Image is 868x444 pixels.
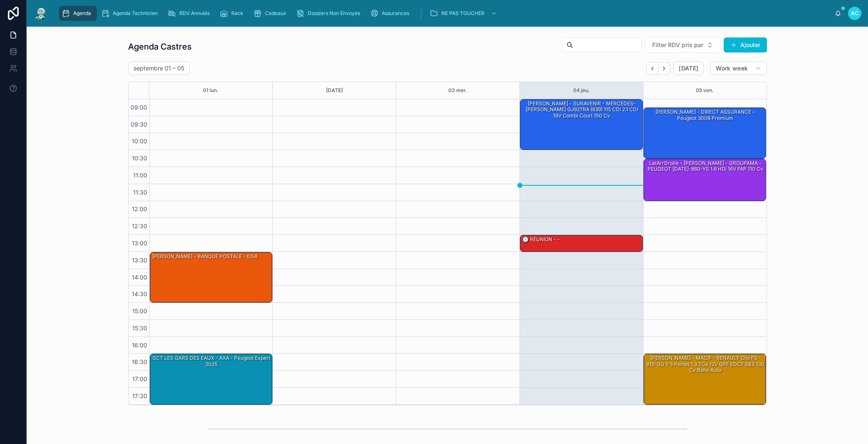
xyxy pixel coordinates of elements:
button: [DATE] [673,62,704,75]
div: [PERSON_NAME] - MACIF - RENAULT Clio FS-815-GG V 5 Portes 1.3 TCe 12V GPF EDC7 S&S 130 cv Boîte auto [644,354,766,404]
h1: Agenda Castres [128,41,192,52]
span: 10:30 [130,155,149,162]
div: [PERSON_NAME] - BANQUE POSTALE - DS4 [150,252,272,302]
span: 11:30 [131,189,149,196]
div: [PERSON_NAME] - BANQUE POSTALE - DS4 [151,253,258,260]
button: 05 ven. [696,82,714,99]
button: Next [658,62,670,75]
span: Assurances [382,10,409,17]
a: Cadeaux [251,6,292,21]
span: 16:00 [130,342,149,349]
a: NE PAS TOUCHER [427,6,501,21]
a: RDV Annulés [165,6,215,21]
a: Rack [217,6,249,21]
span: 17:00 [130,375,149,382]
div: [PERSON_NAME] - DIRECT ASSURANCE - Peugeot 3008 premium [644,108,766,158]
span: 15:00 [130,307,149,314]
button: Ajouter [724,37,767,52]
div: [PERSON_NAME] - SURAVENIR - MERCEDES-[PERSON_NAME] GJ927RA (639) 115 CDi 2.1 CDI 16V Combi court ... [520,100,643,150]
a: Dossiers Non Envoyés [294,6,366,21]
div: 🕒 RÉUNION - - [522,236,561,243]
span: 12:30 [130,222,149,229]
span: 13:00 [130,239,149,247]
button: Work week [710,62,767,75]
div: [PERSON_NAME] - MACIF - RENAULT Clio FS-815-GG V 5 Portes 1.3 TCe 12V GPF EDC7 S&S 130 cv Boîte auto [645,354,766,374]
a: Agenda Technicien [99,6,163,21]
span: 13:30 [130,257,149,264]
span: 09:00 [129,104,149,111]
span: 11:00 [131,172,149,179]
span: 15:30 [130,324,149,332]
span: RDV Annulés [179,10,210,17]
span: 14:30 [130,290,149,297]
button: Back [646,62,658,75]
span: Work week [716,65,748,72]
button: 01 lun. [203,82,218,99]
div: scrollable content [55,4,835,22]
div: [PERSON_NAME] - SURAVENIR - MERCEDES-[PERSON_NAME] GJ927RA (639) 115 CDi 2.1 CDI 16V Combi court ... [522,100,642,120]
span: 17:30 [130,392,149,399]
span: NE PAS TOUCHER [441,10,485,17]
div: 🕒 RÉUNION - - [520,235,643,252]
img: App logo [33,7,48,20]
div: SCT LES GARS DES EAUX - AXA - Peugeot Expert 2025 [150,354,272,404]
span: 10:00 [130,137,149,145]
h2: septembre 01 – 05 [134,64,184,72]
button: [DATE] [326,82,343,99]
div: LatArrDroite - [PERSON_NAME] - GROUPAMA - PEUGEOT [DATE]-860-YS 1.6 HDi 16V FAP 110 cv [644,159,766,201]
div: LatArrDroite - [PERSON_NAME] - GROUPAMA - PEUGEOT [DATE]-860-YS 1.6 HDi 16V FAP 110 cv [645,160,766,173]
span: 16:30 [130,358,149,365]
span: Cadeaux [265,10,286,17]
span: 09:30 [129,121,149,128]
a: Agenda [59,6,97,21]
span: 14:00 [130,274,149,281]
a: Assurances [368,6,415,21]
button: Select Button [645,37,720,53]
span: Rack [231,10,243,17]
span: Filter RDV pris par [652,41,703,49]
span: Agenda Technicien [113,10,158,17]
span: [DATE] [679,65,698,72]
span: AC [851,10,858,17]
button: 03 mer. [448,82,467,99]
span: Dossiers Non Envoyés [308,10,360,17]
span: Agenda [73,10,91,17]
span: 12:00 [130,205,149,212]
div: [PERSON_NAME] - DIRECT ASSURANCE - Peugeot 3008 premium [645,108,766,122]
div: SCT LES GARS DES EAUX - AXA - Peugeot Expert 2025 [151,354,272,368]
button: 04 jeu. [573,82,590,99]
